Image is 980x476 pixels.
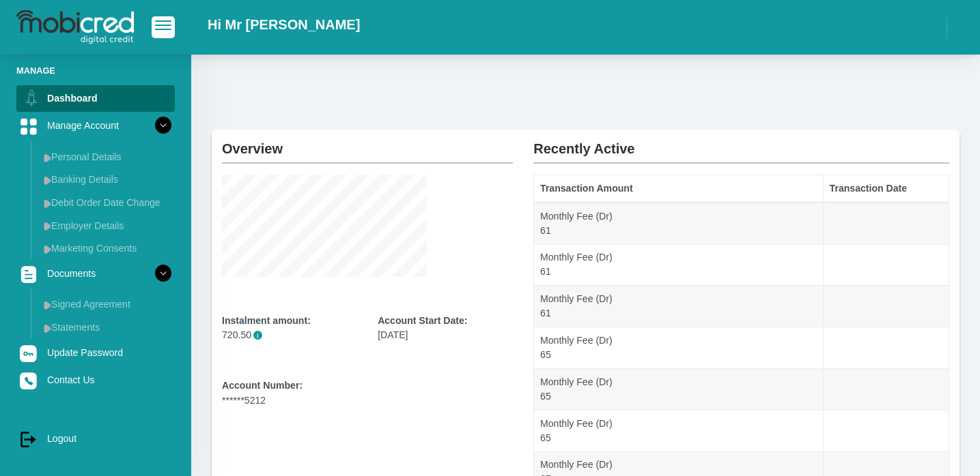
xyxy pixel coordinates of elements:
td: Monthly Fee (Dr) 65 [534,410,824,451]
a: Signed Agreement [38,293,175,315]
span: Please note that the instalment amount provided does not include the monthly fee, which will be i... [253,331,262,340]
a: Statements [38,316,175,338]
a: Marketing Consents [38,237,175,259]
td: Monthly Fee (Dr) 61 [534,286,824,327]
td: Monthly Fee (Dr) 61 [534,244,824,286]
img: menu arrow [44,153,51,162]
a: Update Password [16,340,175,366]
div: [DATE] [378,314,513,342]
img: menu arrow [44,324,51,333]
b: Instalment amount: [222,315,311,326]
a: Logout [16,426,175,451]
img: menu arrow [44,176,51,185]
img: logo-mobicred.svg [16,10,134,44]
li: Manage [16,64,175,77]
a: Personal Details [38,146,175,168]
h2: Overview [222,130,513,157]
a: Manage Account [16,113,175,138]
a: Employer Details [38,215,175,237]
img: menu arrow [44,222,51,230]
a: Documents [16,261,175,286]
b: Account Start Date: [378,315,467,326]
img: menu arrow [44,199,51,208]
b: Account Number: [222,380,303,391]
h2: Hi Mr [PERSON_NAME] [208,16,360,33]
p: 720.50 [222,328,357,342]
td: Monthly Fee (Dr) 61 [534,203,824,244]
a: Debit Order Date Change [38,192,175,213]
a: Contact Us [16,367,175,393]
th: Transaction Amount [534,175,824,203]
img: menu arrow [44,301,51,310]
a: Dashboard [16,85,175,111]
a: Banking Details [38,168,175,190]
td: Monthly Fee (Dr) 65 [534,368,824,410]
th: Transaction Date [823,175,949,203]
h2: Recently Active [533,130,949,157]
td: Monthly Fee (Dr) 65 [534,327,824,369]
img: menu arrow [44,245,51,254]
